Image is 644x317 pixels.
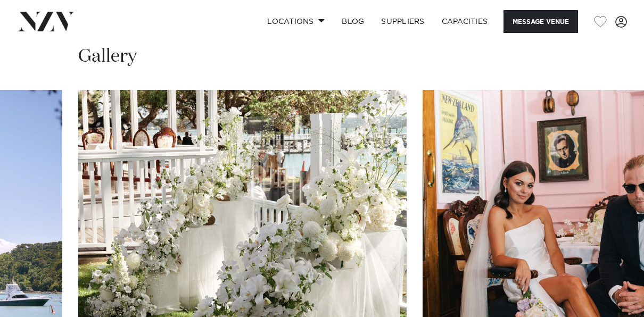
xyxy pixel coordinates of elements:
a: Locations [259,10,333,33]
a: BLOG [333,10,373,33]
img: nzv-logo.png [17,12,75,31]
a: Capacities [433,10,497,33]
a: SUPPLIERS [373,10,433,33]
button: Message Venue [503,10,578,33]
h2: Gallery [78,45,137,69]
